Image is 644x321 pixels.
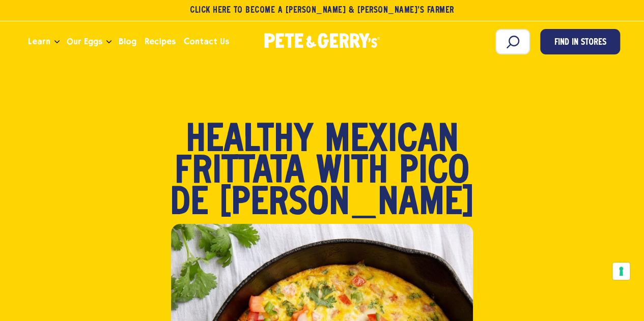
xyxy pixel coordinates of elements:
[219,188,474,220] span: [PERSON_NAME]
[399,157,469,188] span: Pico
[612,262,630,280] button: Your consent preferences for tracking technologies
[24,28,54,55] a: Learn
[554,36,606,50] span: Find in Stores
[495,29,530,54] input: Search
[175,157,305,188] span: Frittata
[106,40,111,44] button: Open the dropdown menu for Our Eggs
[115,28,141,55] a: Blog
[186,125,314,157] span: Healthy
[184,35,229,48] span: Contact Us
[119,35,136,48] span: Blog
[63,28,106,55] a: Our Eggs
[67,35,102,48] span: Our Eggs
[141,28,180,55] a: Recipes
[54,40,60,44] button: Open the dropdown menu for Learn
[316,157,388,188] span: with
[325,125,459,157] span: Mexican
[540,29,620,54] a: Find in Stores
[180,28,233,55] a: Contact Us
[170,188,208,220] span: de
[28,35,50,48] span: Learn
[145,35,176,48] span: Recipes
